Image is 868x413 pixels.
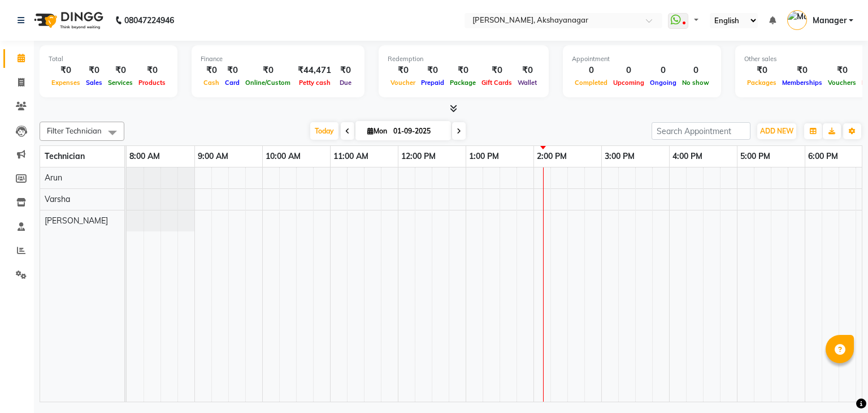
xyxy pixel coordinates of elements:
[825,64,859,77] div: ₹0
[331,148,371,165] a: 11:00 AM
[388,79,418,87] span: Voucher
[418,79,447,87] span: Prepaid
[572,64,610,77] div: 0
[105,79,136,87] span: Services
[293,64,336,77] div: ₹44,471
[45,216,108,226] span: [PERSON_NAME]
[336,64,355,77] div: ₹0
[127,148,163,165] a: 8:00 AM
[242,64,293,77] div: ₹0
[813,15,847,27] span: Manager
[263,148,303,165] a: 10:00 AM
[647,64,679,77] div: 0
[610,64,647,77] div: 0
[825,79,859,87] span: Vouchers
[47,126,102,135] span: Filter Technician
[534,148,570,165] a: 2:00 PM
[670,148,705,165] a: 4:00 PM
[388,64,418,77] div: ₹0
[105,64,136,77] div: ₹0
[222,64,242,77] div: ₹0
[364,127,390,135] span: Mon
[390,123,446,140] input: 2025-09-01
[201,54,355,64] div: Finance
[602,148,637,165] a: 3:00 PM
[242,79,293,87] span: Online/Custom
[388,54,540,64] div: Redemption
[779,79,825,87] span: Memberships
[610,79,647,87] span: Upcoming
[466,148,502,165] a: 1:00 PM
[296,79,333,87] span: Petty cash
[45,194,70,204] span: Varsha
[757,123,796,139] button: ADD NEW
[744,64,779,77] div: ₹0
[398,148,439,165] a: 12:00 PM
[515,64,540,77] div: ₹0
[49,64,83,77] div: ₹0
[29,5,106,36] img: logo
[45,173,62,183] span: Arun
[479,64,515,77] div: ₹0
[760,127,793,135] span: ADD NEW
[83,64,105,77] div: ₹0
[679,79,712,87] span: No show
[195,148,231,165] a: 9:00 AM
[679,64,712,77] div: 0
[201,64,222,77] div: ₹0
[572,54,712,64] div: Appointment
[652,122,750,140] input: Search Appointment
[805,148,841,165] a: 6:00 PM
[201,79,222,87] span: Cash
[447,64,479,77] div: ₹0
[779,64,825,77] div: ₹0
[45,151,85,161] span: Technician
[787,10,807,30] img: Manager
[572,79,610,87] span: Completed
[744,79,779,87] span: Packages
[136,64,168,77] div: ₹0
[124,5,174,36] b: 08047224946
[222,79,242,87] span: Card
[83,79,105,87] span: Sales
[647,79,679,87] span: Ongoing
[49,54,168,64] div: Total
[337,79,354,87] span: Due
[737,148,773,165] a: 5:00 PM
[418,64,447,77] div: ₹0
[479,79,515,87] span: Gift Cards
[447,79,479,87] span: Package
[310,122,338,140] span: Today
[136,79,168,87] span: Products
[49,79,83,87] span: Expenses
[515,79,540,87] span: Wallet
